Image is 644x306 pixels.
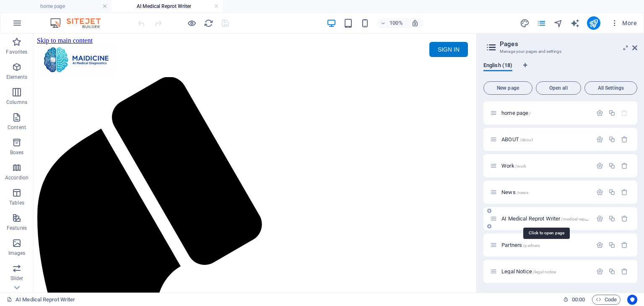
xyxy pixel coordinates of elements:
div: Remove [621,162,628,169]
p: Accordion [5,174,29,181]
div: Settings [596,109,603,117]
div: Duplicate [608,162,615,169]
div: Duplicate [608,241,615,249]
p: Content [8,124,26,131]
i: Pages (Ctrl+Alt+S) [537,18,546,28]
div: Duplicate [608,268,615,275]
div: Duplicate [608,215,615,222]
span: More [610,19,637,27]
p: Columns [6,99,27,106]
span: Click to open page [501,242,540,248]
div: Partners/partners [499,242,592,248]
span: /work [515,164,527,169]
span: Open all [540,86,577,91]
button: 100% [377,18,407,28]
div: News/news [499,189,592,195]
p: Slider [10,275,23,282]
button: Usercentrics [627,295,637,305]
div: Duplicate [608,189,615,196]
div: The startpage cannot be deleted [621,109,628,117]
a: Click to cancel selection. Double-click to open Pages [7,295,75,305]
span: /about [520,137,533,142]
div: Remove [621,215,628,222]
button: More [607,16,640,30]
span: News [501,189,528,195]
i: Publish [589,18,598,28]
div: Legal Notice/legal-notice [499,269,592,274]
p: Features [7,225,27,231]
i: AI Writer [570,18,580,28]
div: home page/ [499,110,592,116]
div: Settings [596,162,603,169]
button: All Settings [584,81,637,95]
span: /legal-notice [533,270,556,274]
p: Boxes [10,149,24,156]
h4: AI Medical Reprot Writer [112,2,223,11]
span: / [529,111,531,116]
img: Editor Logo [48,18,111,28]
h2: Pages [500,40,637,48]
span: Work [501,163,526,169]
button: pages [537,18,547,28]
div: Duplicate [608,136,615,143]
button: reload [203,18,213,28]
button: design [520,18,530,28]
div: Language Tabs [483,62,637,78]
p: Tables [9,200,24,206]
h3: Manage your pages and settings [500,48,621,55]
div: ABOUT/about [499,137,592,142]
div: Work/work [499,163,592,169]
button: navigator [553,18,563,28]
p: Images [8,250,26,257]
i: On resize automatically adjust zoom level to fit chosen device. [411,19,419,27]
span: English (18) [483,60,512,72]
span: AI Medical Reprot Writer [501,215,590,222]
button: New page [483,81,532,95]
span: All Settings [588,86,634,91]
button: Open all [536,81,581,95]
div: AI Medical Reprot Writer/medical-report [499,216,592,221]
span: ABOUT [501,136,533,143]
button: text_generator [570,18,580,28]
span: Click to open page [501,268,556,275]
h6: Session time [563,295,585,305]
div: Remove [621,241,628,249]
div: Settings [596,215,603,222]
div: Settings [596,241,603,249]
i: Reload page [204,18,213,28]
span: home page [501,110,531,116]
a: Skip to main content [3,3,59,10]
span: 00 00 [572,295,585,305]
button: Code [592,295,621,305]
span: : [578,296,579,303]
span: /partners [523,243,540,248]
div: Remove [621,268,628,275]
i: Navigator [553,18,563,28]
div: Duplicate [608,109,615,117]
div: Settings [596,189,603,196]
i: Design (Ctrl+Alt+Y) [520,18,530,28]
span: New page [487,86,529,91]
div: Remove [621,136,628,143]
button: publish [587,16,600,30]
span: /news [517,190,529,195]
h6: 100% [390,18,403,28]
button: Click here to leave preview mode and continue editing [187,18,197,28]
div: Remove [621,189,628,196]
p: Favorites [6,49,27,55]
p: Elements [6,74,28,80]
div: Settings [596,136,603,143]
span: Code [596,295,617,305]
div: Settings [596,268,603,275]
span: /medical-report [561,217,590,221]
